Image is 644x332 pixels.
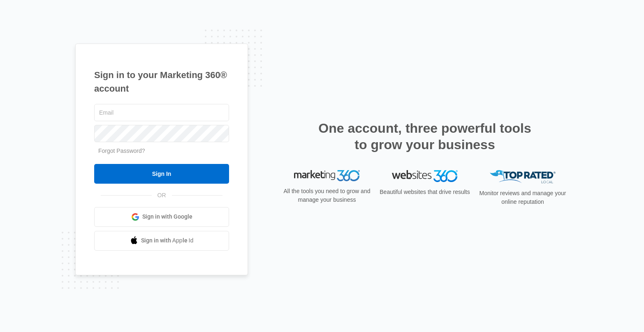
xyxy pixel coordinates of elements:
[316,120,534,153] h2: One account, three powerful tools to grow your business
[94,231,229,251] a: Sign in with Apple Id
[141,236,194,245] span: Sign in with Apple Id
[94,207,229,227] a: Sign in with Google
[379,188,471,196] p: Beautiful websites that drive results
[142,212,192,221] span: Sign in with Google
[98,148,145,154] a: Forgot Password?
[477,189,569,206] p: Monitor reviews and manage your online reputation
[152,191,172,200] span: OR
[294,170,360,182] img: Marketing 360
[392,170,458,182] img: Websites 360
[94,104,229,121] input: Email
[281,187,373,204] p: All the tools you need to grow and manage your business
[94,164,229,184] input: Sign In
[490,170,556,184] img: Top Rated Local
[94,68,229,95] h1: Sign in to your Marketing 360® account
